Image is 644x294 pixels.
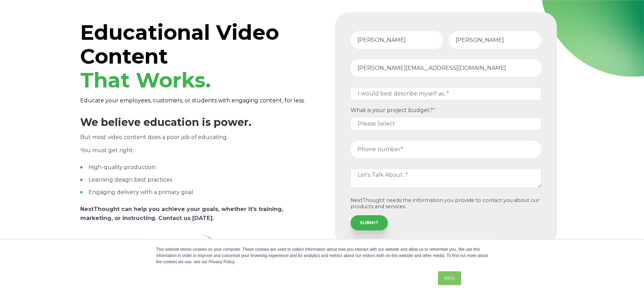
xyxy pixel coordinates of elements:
input: Email Address* [351,59,541,77]
li: High-quality production [80,163,316,172]
p: NextThought needs the information you provide to contact you about our products and services. [351,197,541,210]
span: That Works. [80,67,211,93]
input: Last Name* [449,31,541,49]
h3: We believe education is power. [80,116,316,129]
input: SUBMIT [351,215,388,230]
input: Phone number* [351,140,541,158]
p: You must get right: [80,146,316,155]
p: But most video content does a poor job of educating. [80,133,316,142]
span: Educational Video Content [80,20,279,93]
div: This website stores cookies on your computer. These cookies are used to collect information about... [156,246,488,265]
li: Learning design best practices [80,176,316,184]
p: NextThought can help you achieve your goals, whether it's training, marketing, or instructing. Co... [80,205,316,223]
span: What is your project budget? [351,107,433,113]
a: Got it. [438,271,461,285]
input: First Name* [351,31,443,49]
span: Educate your employees, customers, or students with engaging content, for less. [80,97,305,104]
li: Engaging delivery with a primary goal [80,188,316,196]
